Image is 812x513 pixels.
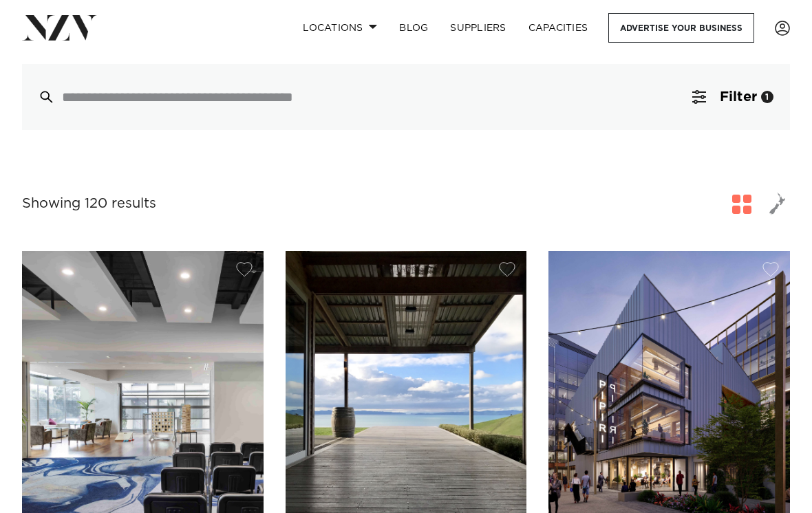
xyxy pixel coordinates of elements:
[676,64,790,130] button: Filter1
[608,13,754,43] a: Advertise your business
[388,13,439,43] a: BLOG
[761,91,773,103] div: 1
[292,13,388,43] a: Locations
[517,13,599,43] a: Capacities
[720,90,757,104] span: Filter
[22,15,97,40] img: nzv-logo.png
[439,13,517,43] a: SUPPLIERS
[22,193,156,215] div: Showing 120 results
